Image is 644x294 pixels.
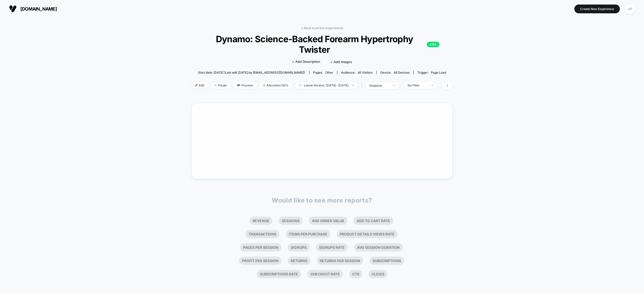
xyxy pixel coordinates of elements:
li: Signups [288,243,310,252]
span: Pause [211,82,231,89]
div: sessions [369,84,389,87]
button: [DOMAIN_NAME] [8,5,58,13]
li: Revenue [250,217,272,225]
li: Returns Per Session [317,257,363,265]
li: Signups Rate [316,243,348,252]
img: end [393,85,395,86]
li: Product Details Views Rate [337,230,397,238]
li: Add To Cart Rate [354,217,393,225]
li: Avg Order Value [309,217,347,225]
img: edit [195,84,198,86]
span: all devices [394,71,410,74]
li: Profit Per Session [239,257,281,265]
div: No Filter [408,83,428,87]
p: Would like to see more reports? [272,197,372,204]
button: Create New Experience [574,5,620,13]
li: Avg Session Duration [354,243,403,252]
img: end [431,85,433,86]
span: Start date: [DATE] (Last edit [DATE] by [EMAIL_ADDRESS][DOMAIN_NAME]) [198,71,305,74]
span: Dynamo: Science-Backed Forearm Hypertrophy Twister [205,34,439,55]
span: | [360,82,366,89]
span: + Add Images [330,60,352,64]
img: rebalance [263,84,265,87]
div: Pages: [313,71,333,74]
div: Trigger: [417,71,446,74]
span: Allocation: 50% [259,82,292,89]
li: Pages Per Session [240,243,281,252]
img: Visually logo [9,5,17,13]
li: Subscriptions Rate [257,270,301,278]
li: Sessions [279,217,303,225]
div: Audience: [341,71,373,74]
span: [DOMAIN_NAME] [20,6,57,12]
li: Clicks [369,270,387,278]
li: Ctr [349,270,362,278]
img: end [214,84,217,86]
img: calendar [299,84,301,86]
span: Preview [233,82,257,89]
span: Device: [376,71,413,74]
li: Items Per Purchase [286,230,330,238]
li: Returns [288,257,310,265]
button: AP [624,4,636,14]
p: LIVE [427,42,439,47]
li: Subscriptions [370,257,404,265]
span: other [325,71,333,74]
span: All Visitors [358,71,373,74]
li: Checkout Rate [307,270,343,278]
span: + Add Description [292,59,320,64]
div: AP [625,4,635,14]
li: Transactions [246,230,279,238]
span: Page Load [431,71,446,74]
a: < Back to all live experiences [301,26,343,30]
span: Latest Version: [DATE] - [DATE] [295,82,358,89]
span: Edit [191,82,208,89]
img: end [352,85,354,86]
